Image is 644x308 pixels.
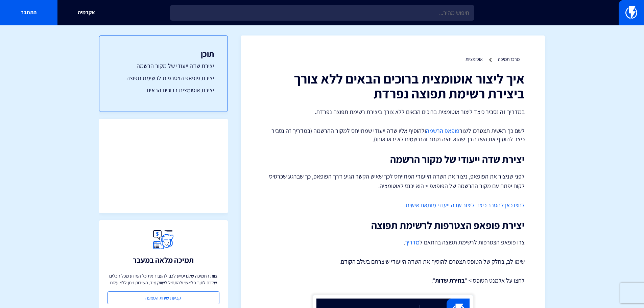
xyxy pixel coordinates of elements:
[113,62,214,70] a: יצירת שדה ייעודי של מקור הרשמה
[133,256,194,264] h3: תמיכה מלאה במעבר
[113,49,214,58] h3: תוכן
[405,238,420,246] a: מדריך
[261,154,525,165] h2: יצירת שדה ייעודי של מקור הרשמה
[426,127,459,135] a: פופאפ הרשמה
[170,5,474,21] input: חיפוש מהיר...
[261,257,525,266] p: שימו לב, בחלק של הטופס תצטרכו להוסיף את השדה הייעודי שיצרתם בשלב הקודם.
[108,273,219,286] p: צוות התמיכה שלנו יסייע לכם להעביר את כל המידע מכל הכלים שלכם לתוך פלאשי ולהתחיל לשווק מיד, השירות...
[466,56,483,62] a: אוטומציות
[404,201,525,209] a: לחצו כאן להסבר כיצד ליצור שדה ייעודי מותאם אישית.
[261,172,525,191] p: לפני שניצור את הפופאפ, ניצור את השדה הייעודי המתייחס לכך שאיש הקשר הגיע דרך הפופאפ, כך שברגע שכרט...
[261,238,525,247] p: צרו פופאפ הצטרפות לרשימת תפוצה בהתאם ל .
[261,108,525,116] p: במדריך זה נסביר כיצד ליצור אוטומצית ברוכים הבאים ללא צורך ביצירת רשימת תפוצה נפרדת.
[261,71,525,101] h1: איך ליצור אוטומצית ברוכים הבאים ללא צורך ביצירת רשימת תפוצה נפרדת
[261,220,525,231] h2: יצירת פופאפ הצטרפות לרשימת תפוצה
[261,126,525,144] p: לשם כך ראשית תצטרכו ליצור ולהוסיף אליו שדה ייעודי שמתייחס למקור ההרשמה (במדריך זה נסביר כיצד להוס...
[108,291,219,304] a: קביעת שיחת הטמעה
[113,74,214,82] a: יצירת פופאפ הצטרפות לרשימת תפוצה
[435,277,465,284] strong: בחירת שדות
[498,56,520,62] a: מרכז תמיכה
[113,86,214,95] a: יצירת אוטומצית ברוכים הבאים
[261,276,525,285] p: לחצו על אלמנט הטופס > " ":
